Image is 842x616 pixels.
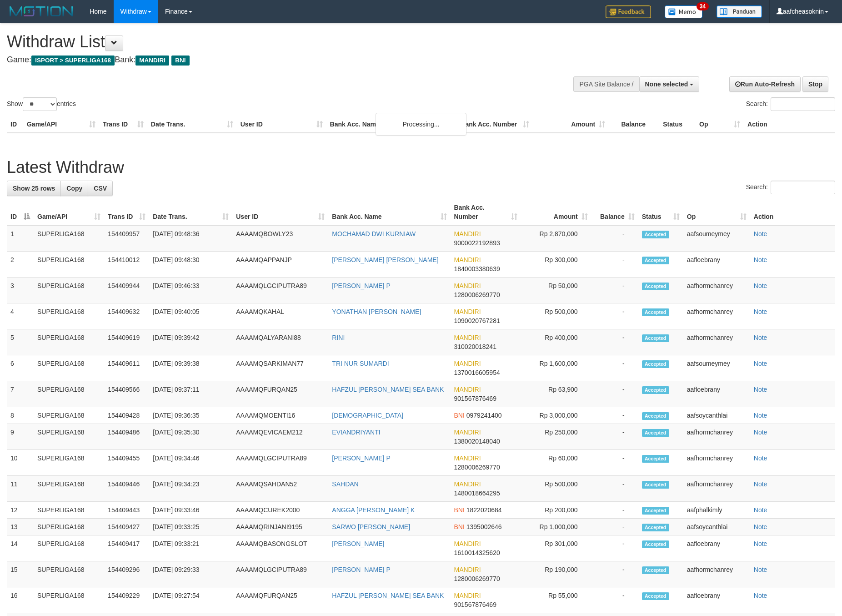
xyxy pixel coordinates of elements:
[697,2,709,10] span: 34
[232,519,328,535] td: AAAAMQRINJANI9195
[149,587,232,613] td: [DATE] 09:27:54
[521,502,591,519] td: Rp 200,000
[642,455,669,463] span: Accepted
[454,317,500,324] span: Copy 1090020767281 to clipboard
[750,199,835,225] th: Action
[591,502,638,519] td: -
[104,535,149,561] td: 154409417
[7,407,34,424] td: 8
[60,181,88,196] a: Copy
[332,429,380,436] a: EVIANDRIYANTI
[7,535,34,561] td: 14
[771,181,835,194] input: Search:
[104,355,149,381] td: 154409611
[232,278,328,303] td: AAAAMQLGCIPUTRA89
[7,519,34,535] td: 13
[147,116,237,133] th: Date Trans.
[642,429,669,437] span: Accepted
[521,329,591,355] td: Rp 400,000
[683,381,750,407] td: aafloebrany
[683,561,750,587] td: aafhormchanrey
[754,566,767,573] a: Note
[104,407,149,424] td: 154409428
[591,225,638,252] td: -
[642,334,669,342] span: Accepted
[591,278,638,303] td: -
[683,502,750,519] td: aafphalkimly
[521,381,591,407] td: Rp 63,900
[683,407,750,424] td: aafsoycanthlai
[642,412,669,420] span: Accepted
[454,412,465,419] span: BNI
[466,412,502,419] span: Copy 0979241400 to clipboard
[754,308,767,315] a: Note
[591,561,638,587] td: -
[232,381,328,407] td: AAAAMQFURQAN25
[642,524,669,531] span: Accepted
[454,601,496,608] span: Copy 901567876469 to clipboard
[454,386,481,393] span: MANDIRI
[7,587,34,613] td: 16
[34,587,104,613] td: SUPERLIGA168
[642,507,669,515] span: Accepted
[591,519,638,535] td: -
[683,535,750,561] td: aafloebrany
[754,412,767,419] a: Note
[802,76,828,92] a: Stop
[7,116,23,133] th: ID
[104,587,149,613] td: 154409229
[104,424,149,450] td: 154409486
[232,424,328,450] td: AAAAMQEVICAEM212
[232,199,328,225] th: User ID: activate to sort column ascending
[683,450,750,476] td: aafhormchanrey
[149,424,232,450] td: [DATE] 09:35:30
[7,561,34,587] td: 15
[591,252,638,278] td: -
[521,587,591,613] td: Rp 55,000
[521,519,591,535] td: Rp 1,000,000
[591,381,638,407] td: -
[591,587,638,613] td: -
[754,360,767,367] a: Note
[94,185,107,192] span: CSV
[34,252,104,278] td: SUPERLIGA168
[149,502,232,519] td: [DATE] 09:33:46
[149,450,232,476] td: [DATE] 09:34:46
[149,355,232,381] td: [DATE] 09:39:38
[454,429,481,436] span: MANDIRI
[454,490,500,497] span: Copy 1480018664295 to clipboard
[606,5,651,18] img: Feedback.jpg
[454,395,496,402] span: Copy 901567876469 to clipboard
[88,181,113,196] a: CSV
[591,407,638,424] td: -
[332,282,390,289] a: [PERSON_NAME] P
[454,343,496,350] span: Copy 310020018241 to clipboard
[746,181,835,194] label: Search:
[66,185,82,192] span: Copy
[451,199,521,225] th: Bank Acc. Number: activate to sort column ascending
[521,252,591,278] td: Rp 300,000
[104,199,149,225] th: Trans ID: activate to sort column ascending
[99,116,147,133] th: Trans ID
[7,158,835,177] h1: Latest Withdraw
[23,97,57,111] select: Showentries
[31,56,115,66] span: ISPORT > SUPERLIGA168
[754,334,767,341] a: Note
[457,116,533,133] th: Bank Acc. Number
[332,360,389,367] a: TRI NUR SUMARDI
[7,181,61,196] a: Show 25 rows
[34,535,104,561] td: SUPERLIGA168
[34,424,104,450] td: SUPERLIGA168
[149,476,232,502] td: [DATE] 09:34:23
[683,355,750,381] td: aafsoumeymey
[149,535,232,561] td: [DATE] 09:33:21
[7,329,34,355] td: 5
[232,407,328,424] td: AAAAMQMOENTI16
[642,283,669,290] span: Accepted
[591,355,638,381] td: -
[754,282,767,289] a: Note
[376,113,466,136] div: Processing...
[34,476,104,502] td: SUPERLIGA168
[149,561,232,587] td: [DATE] 09:29:33
[104,519,149,535] td: 154409427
